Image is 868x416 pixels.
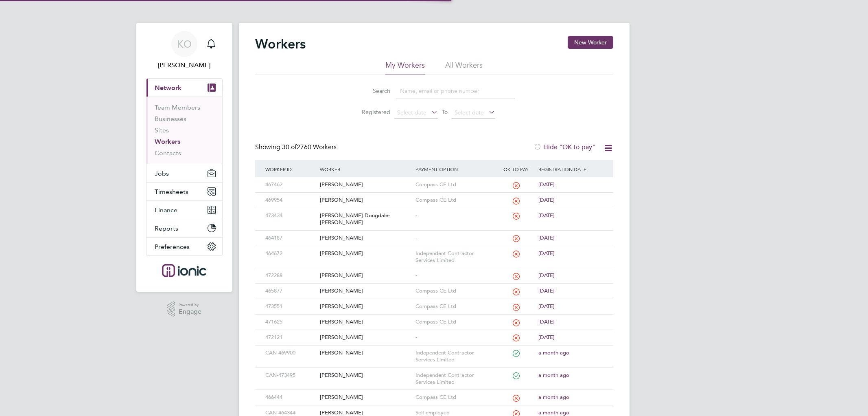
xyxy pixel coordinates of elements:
[538,212,555,219] span: [DATE]
[146,79,222,97] button: Network
[282,143,297,151] span: 30 of
[538,250,555,257] span: [DATE]
[263,177,318,192] div: 467462
[413,193,496,208] div: Compass CE Ltd
[318,208,413,230] div: [PERSON_NAME] Dougdale-[PERSON_NAME]
[538,334,555,341] span: [DATE]
[263,192,605,199] a: 469954[PERSON_NAME]Compass CE Ltd[DATE]
[179,302,201,308] span: Powered by
[263,405,605,412] a: CAN-464344[PERSON_NAME]Self employeda month ago
[155,126,169,134] a: Sites
[162,264,206,277] img: ionic-logo-retina.png
[354,108,390,116] label: Registered
[282,143,337,151] span: 2760 Workers
[155,138,180,145] a: Workers
[263,231,318,246] div: 464187
[263,193,318,208] div: 469954
[538,287,555,294] span: [DATE]
[413,246,496,268] div: Independent Contractor Services Limited
[538,394,569,401] span: a month ago
[536,160,605,178] div: Registration Date
[146,31,223,70] a: KO[PERSON_NAME]
[318,315,413,330] div: [PERSON_NAME]
[146,164,222,182] button: Jobs
[177,39,192,49] span: KO
[263,208,318,223] div: 473434
[413,177,496,192] div: Compass CE Ltd
[263,160,318,178] div: Worker ID
[155,243,190,251] span: Preferences
[445,60,483,75] li: All Workers
[263,246,318,261] div: 464672
[538,409,569,416] span: a month ago
[263,268,318,283] div: 472288
[263,314,605,321] a: 471625[PERSON_NAME]Compass CE Ltd[DATE]
[318,193,413,208] div: [PERSON_NAME]
[413,208,496,223] div: -
[155,149,181,157] a: Contacts
[263,330,605,337] a: 472121[PERSON_NAME]-[DATE]
[155,103,200,111] a: Team Members
[155,206,177,214] span: Finance
[455,109,484,116] span: Select date
[146,183,222,200] button: Timesheets
[146,60,223,70] span: Kirsty Owen
[263,330,318,345] div: 472121
[146,97,222,164] div: Network
[385,60,425,75] li: My Workers
[146,201,222,219] button: Finance
[354,87,390,95] label: Search
[496,160,537,178] div: OK to pay
[263,299,318,314] div: 473551
[538,349,569,356] span: a month ago
[263,230,605,237] a: 464187[PERSON_NAME]-[DATE]
[155,115,186,123] a: Businesses
[538,303,555,310] span: [DATE]
[318,268,413,283] div: [PERSON_NAME]
[318,346,413,361] div: [PERSON_NAME]
[263,368,318,383] div: CAN-473495
[413,268,496,283] div: -
[146,238,222,255] button: Preferences
[263,246,605,253] a: 464672[PERSON_NAME]Independent Contractor Services Limited[DATE]
[318,160,413,178] div: Worker
[263,390,605,396] a: 466444[PERSON_NAME]Compass CE Ltda month ago
[263,368,605,374] a: CAN-473495[PERSON_NAME]Independent Contractor Services Limiteda month ago
[263,345,605,352] a: CAN-469900[PERSON_NAME]Independent Contractor Services Limiteda month ago
[413,284,496,299] div: Compass CE Ltd
[439,107,450,117] span: To
[538,196,555,203] span: [DATE]
[263,268,605,275] a: 472288[PERSON_NAME]-[DATE]
[318,368,413,383] div: [PERSON_NAME]
[263,390,318,405] div: 466444
[167,302,201,317] a: Powered byEngage
[413,315,496,330] div: Compass CE Ltd
[146,264,223,277] a: Go to home page
[397,109,426,116] span: Select date
[413,299,496,314] div: Compass CE Ltd
[136,23,232,292] nav: Main navigation
[538,318,555,325] span: [DATE]
[155,188,188,196] span: Timesheets
[318,390,413,405] div: [PERSON_NAME]
[318,177,413,192] div: [PERSON_NAME]
[179,308,201,315] span: Engage
[263,346,318,361] div: CAN-469900
[538,181,555,188] span: [DATE]
[155,169,169,177] span: Jobs
[538,272,555,279] span: [DATE]
[255,36,306,52] h2: Workers
[413,346,496,368] div: Independent Contractor Services Limited
[318,231,413,246] div: [PERSON_NAME]
[413,390,496,405] div: Compass CE Ltd
[263,284,318,299] div: 465877
[413,330,496,345] div: -
[263,283,605,290] a: 465877[PERSON_NAME]Compass CE Ltd[DATE]
[155,84,181,92] span: Network
[413,160,496,178] div: Payment Option
[155,225,178,232] span: Reports
[538,372,569,379] span: a month ago
[263,299,605,306] a: 473551[PERSON_NAME]Compass CE Ltd[DATE]
[263,208,605,215] a: 473434[PERSON_NAME] Dougdale-[PERSON_NAME]-[DATE]
[413,231,496,246] div: -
